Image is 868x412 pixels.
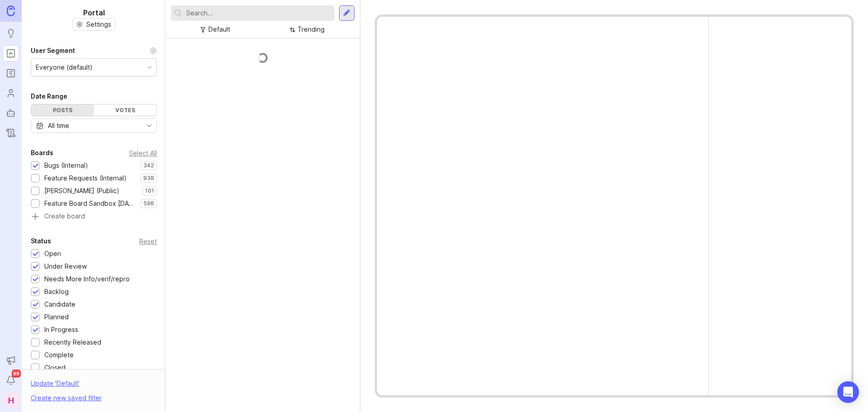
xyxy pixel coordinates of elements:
h1: Portal [83,7,105,18]
div: Votes [94,104,157,116]
a: Users [3,85,19,101]
div: Under Review [44,261,87,271]
div: User Segment [31,45,75,56]
img: Canny Home [7,5,15,16]
div: Bugs (Internal) [44,161,88,170]
div: Reset [139,239,157,244]
div: Status [31,236,51,246]
div: Feature Requests (Internal) [44,173,127,183]
svg: toggle icon [142,122,156,129]
div: Create new saved filter [31,393,102,403]
div: Needs More Info/verif/repro [44,274,130,284]
div: Trending [297,24,325,34]
p: 101 [145,187,154,194]
button: Settings [72,18,115,31]
p: 596 [143,200,154,207]
a: Changelog [3,125,19,141]
span: 99 [12,369,21,378]
div: Date Range [31,91,67,102]
a: Autopilot [3,105,19,121]
div: Backlog [44,287,69,297]
button: H [3,392,19,408]
div: Everyone (default) [36,62,93,72]
div: Open [44,249,61,259]
div: Feature Board Sandbox [DATE] [44,199,136,208]
a: Portal [3,45,19,62]
div: Candidate [44,299,75,309]
div: Planned [44,312,69,322]
div: Default [208,24,230,34]
div: In Progress [44,325,78,335]
div: Complete [44,350,74,360]
div: Posts [31,104,94,116]
span: Settings [86,20,111,29]
input: Search... [186,8,331,18]
p: 342 [143,162,154,169]
a: Roadmaps [3,65,19,81]
div: All time [48,121,69,131]
a: Create board [31,213,157,221]
div: Update ' Default ' [31,379,80,393]
div: Recently Released [44,337,101,347]
p: 938 [143,175,154,182]
div: Select All [129,151,157,156]
div: [PERSON_NAME] (Public) [44,186,119,196]
div: Open Intercom Messenger [837,381,859,403]
div: Closed [44,363,66,373]
button: Notifications [3,372,19,388]
a: Ideas [3,25,19,42]
button: Announcements [3,352,19,369]
div: Boards [31,147,53,158]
